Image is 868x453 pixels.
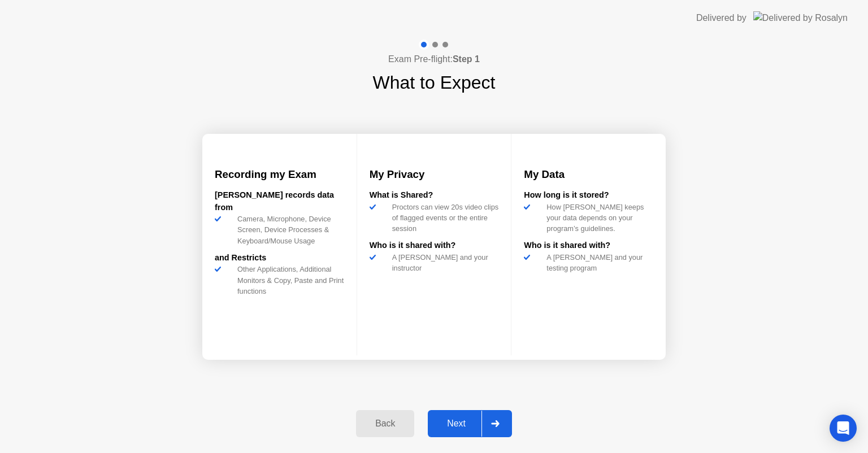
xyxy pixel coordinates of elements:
[215,167,344,182] h3: Recording my Exam
[524,167,653,182] h3: My Data
[233,264,344,297] div: Other Applications, Additional Monitors & Copy, Paste and Print functions
[215,189,344,214] div: [PERSON_NAME] records data from
[542,202,653,234] div: How [PERSON_NAME] keeps your data depends on your program’s guidelines.
[215,252,344,264] div: and Restricts
[453,54,480,64] b: Step 1
[356,410,414,437] button: Back
[370,239,499,252] div: Who is it shared with?
[542,252,653,273] div: A [PERSON_NAME] and your testing program
[370,167,499,182] h3: My Privacy
[524,189,653,202] div: How long is it stored?
[359,419,411,429] div: Back
[388,53,480,66] h4: Exam Pre-flight:
[370,189,499,202] div: What is Shared?
[428,410,512,437] button: Next
[388,202,499,234] div: Proctors can view 20s video clips of flagged events or the entire session
[373,69,496,96] h1: What to Expect
[830,415,857,442] div: Open Intercom Messenger
[233,214,344,246] div: Camera, Microphone, Device Screen, Device Processes & Keyboard/Mouse Usage
[388,252,499,273] div: A [PERSON_NAME] and your instructor
[753,11,848,24] img: Delivered by Rosalyn
[524,239,653,252] div: Who is it shared with?
[431,419,481,429] div: Next
[696,11,747,25] div: Delivered by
